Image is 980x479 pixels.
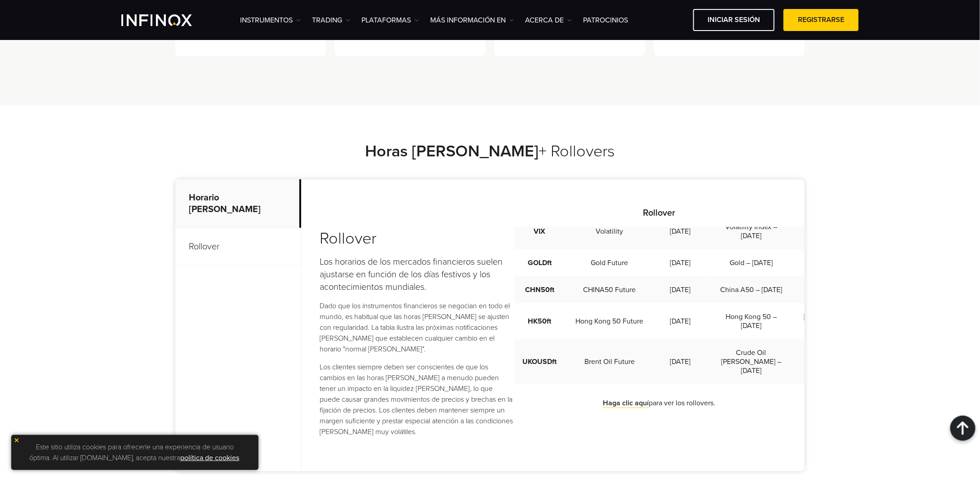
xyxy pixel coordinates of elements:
[654,303,708,339] td: [DATE]
[643,208,675,218] strong: Rollover
[566,303,654,339] td: Hong Kong 50 Future
[240,15,301,26] a: Instrumentos
[654,276,708,303] td: [DATE]
[365,142,539,161] strong: Horas [PERSON_NAME]
[708,249,795,276] td: Gold – [DATE]
[180,453,239,462] a: política de cookies
[795,339,883,384] td: Crude Oil [PERSON_NAME] – [DATE]
[708,276,795,303] td: China A50 – [DATE]
[320,256,514,293] p: Los horarios de los mercados financieros suelen ajustarse en función de los días festivos y los a...
[320,301,514,355] p: Dado que los instrumentos financieros se negocian en todo el mundo, es habitual que las horas [PE...
[795,276,883,303] td: China A50 – [DATE]
[13,437,20,444] img: yellow close icon
[693,9,775,31] a: Iniciar sesión
[514,398,805,408] div: para ver los rollovers.
[430,15,514,26] a: Más información en
[320,229,514,248] h3: Rollover
[795,249,883,276] td: Gold – [DATE]
[514,303,566,339] td: HK50ft
[603,399,649,408] a: Haga clic aquí
[566,213,654,249] td: Volatility
[583,15,628,26] a: Patrocinios
[514,213,566,249] td: VIX
[514,249,566,276] td: GOLDft
[566,249,654,276] td: Gold Future
[654,339,708,384] td: [DATE]
[175,228,301,266] p: Rollover
[16,439,254,466] p: Este sitio utiliza cookies para ofrecerle una experiencia de usuario óptima. Al utilizar [DOMAIN_...
[784,9,859,31] a: Registrarse
[175,142,805,161] h2: + Rollovers
[514,339,566,384] td: UKOUSDft
[312,15,350,26] a: TRADING
[795,213,883,249] td: Volatility Index – [DATE]
[175,179,301,228] p: Horario [PERSON_NAME]
[566,276,654,303] td: CHINA50 Future
[795,303,883,339] td: [GEOGRAPHIC_DATA] 50 – [DATE]
[708,303,795,339] td: Hong Kong 50 – [DATE]
[708,339,795,384] td: Crude Oil [PERSON_NAME] – [DATE]
[566,339,654,384] td: Brent Oil Future
[514,276,566,303] td: CHN50ft
[654,213,708,249] td: [DATE]
[708,213,795,249] td: Volatility Index – [DATE]
[320,362,514,437] p: Los clientes siempre deben ser conscientes de que los cambios en las horas [PERSON_NAME] a menudo...
[654,249,708,276] td: [DATE]
[121,14,213,26] a: INFINOX Logo
[361,15,419,26] a: PLATAFORMAS
[525,15,572,26] a: ACERCA DE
